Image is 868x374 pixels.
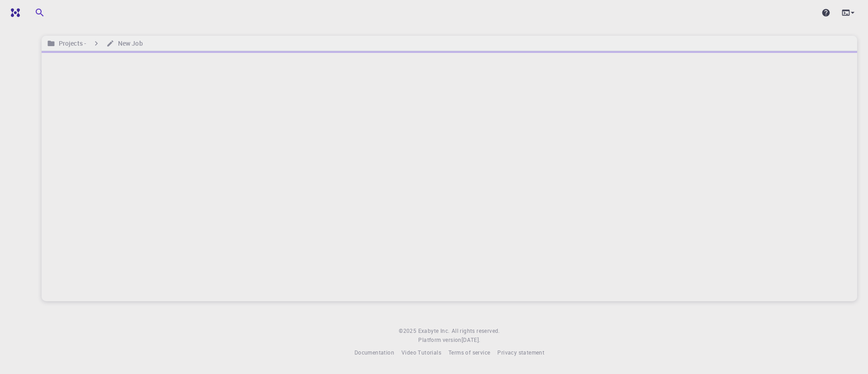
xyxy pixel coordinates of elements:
[452,327,500,336] span: All rights reserved.
[448,348,490,357] a: Terms of service
[497,349,544,356] span: Privacy statement
[462,336,481,345] a: [DATE].
[418,336,461,345] span: Platform version
[401,349,441,356] span: Video Tutorials
[114,38,143,48] h6: New Job
[418,327,450,334] span: Exabyte Inc.
[7,8,20,17] img: logo
[354,348,394,357] a: Documentation
[45,38,145,48] nav: breadcrumb
[448,349,490,356] span: Terms of service
[399,327,418,336] span: © 2025
[55,38,86,48] h6: Projects -
[354,349,394,356] span: Documentation
[497,348,544,357] a: Privacy statement
[418,327,450,336] a: Exabyte Inc.
[401,348,441,357] a: Video Tutorials
[462,336,481,343] span: [DATE] .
